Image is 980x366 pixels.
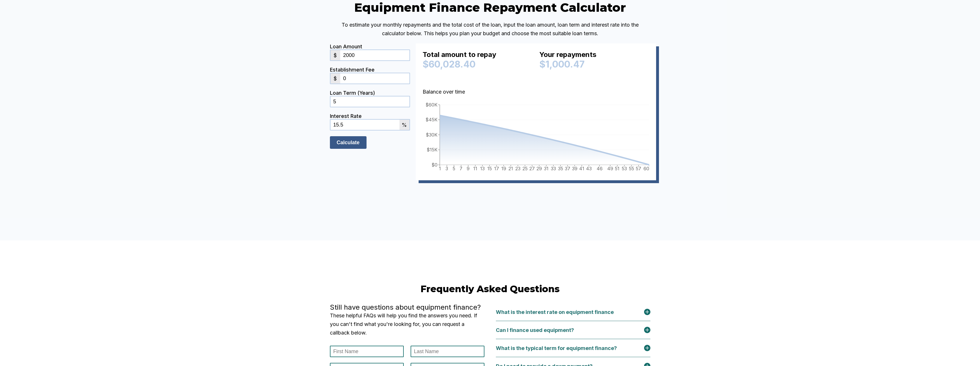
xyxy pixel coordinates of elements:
p: These helpful FAQs will help you find the answers you need. If you can't find what you're looking... [330,311,484,337]
tspan: 21 [508,166,513,172]
tspan: 9 [467,166,470,172]
tspan: 27 [529,166,535,172]
p: To estimate your monthly repayments and the total cost of the loan, input the loan amount, loan t... [330,21,650,38]
div: % [399,120,409,130]
tspan: 49 [607,166,613,172]
div: What is the typical term for equipment finance? [496,345,624,351]
tspan: 53 [622,166,627,172]
div: Loan Amount [330,43,410,50]
h2: Frequently Asked Questions [330,283,650,294]
div: $60,028.40 [423,59,532,70]
tspan: 33 [551,166,556,172]
input: 0 [330,120,399,130]
input: 0 [330,96,409,107]
tspan: 3 [446,166,448,172]
tspan: $60K [425,102,437,108]
tspan: 13 [480,166,484,172]
tspan: 25 [522,166,527,172]
tspan: $0 [431,162,437,168]
tspan: 46 [596,166,602,172]
tspan: 15 [487,166,492,172]
tspan: 35 [558,166,563,172]
input: First Name [330,346,404,357]
img: plus [644,327,650,333]
tspan: $15K [427,147,437,153]
tspan: 39 [572,166,577,172]
tspan: 60 [643,166,649,172]
div: $ [330,50,340,60]
tspan: 55 [629,166,634,172]
input: 0 [340,50,409,60]
div: Loan Term (Years) [330,90,410,96]
tspan: 23 [515,166,520,172]
tspan: $30K [426,132,437,138]
tspan: 17 [494,166,499,172]
tspan: 5 [453,166,455,172]
div: Your repayments [539,50,649,61]
div: Can I finance used equipment? [496,327,581,333]
tspan: 37 [565,166,570,172]
input: 0 [340,73,409,84]
input: Last Name [411,346,484,357]
tspan: $45K [425,117,437,123]
div: Interest Rate [330,113,410,119]
img: plus [644,345,650,351]
input: Calculate [330,136,367,149]
p: Balance over time [423,88,649,96]
tspan: 11 [473,166,477,172]
div: Total amount to repay [423,50,532,61]
tspan: 7 [460,166,462,172]
div: What is the interest rate on equipment finance [496,309,621,315]
h4: Still have questions about equipment finance? [330,303,484,311]
tspan: 19 [501,166,506,172]
div: Establishment Fee [330,67,410,73]
tspan: 43 [586,166,592,172]
tspan: 31 [544,166,549,172]
img: plus [644,309,650,315]
tspan: 51 [615,166,619,172]
tspan: 41 [579,166,584,172]
div: $ [330,73,340,84]
div: $1,000.47 [539,59,649,70]
tspan: 29 [536,166,542,172]
tspan: 1 [439,166,441,172]
tspan: 57 [636,166,641,172]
